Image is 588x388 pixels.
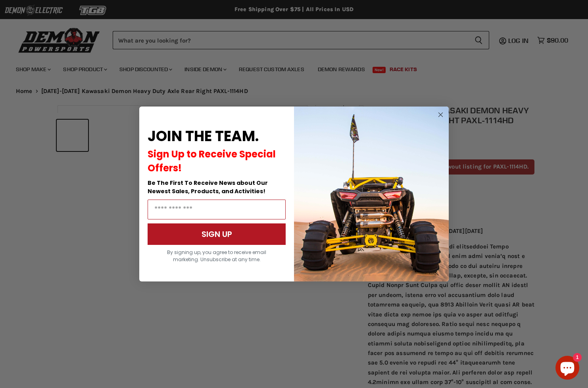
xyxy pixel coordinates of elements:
span: Be The First To Receive News about Our Newest Sales, Products, and Activities! [148,179,268,195]
input: Email Address [148,200,286,219]
img: a9095488-b6e7-41ba-879d-588abfab540b.jpeg [294,107,449,281]
button: Close dialog [436,110,446,120]
inbox-online-store-chat: Shopify online store chat [553,356,582,382]
button: SIGN UP [148,223,286,245]
span: By signing up, you agree to receive email marketing. Unsubscribe at any time. [167,249,266,263]
span: JOIN THE TEAM. [148,126,259,146]
span: Sign Up to Receive Special Offers! [148,147,276,175]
